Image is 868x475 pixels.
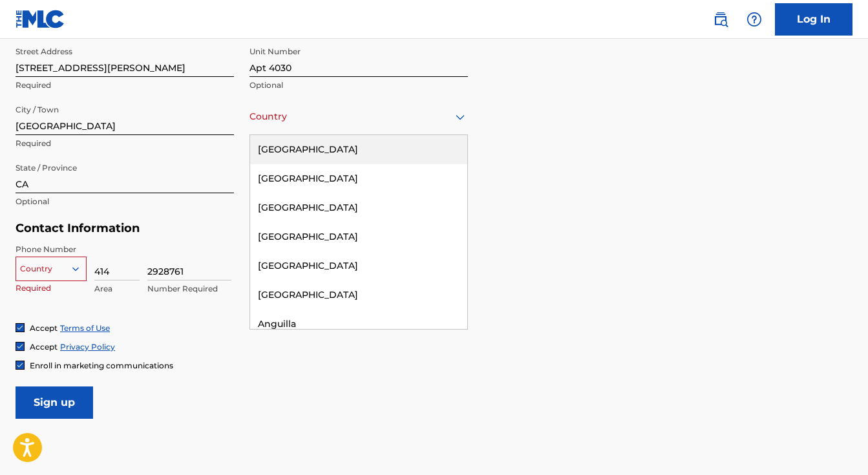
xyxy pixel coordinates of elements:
div: Help [741,6,767,32]
a: Privacy Policy [60,342,115,352]
p: Number Required [147,283,231,295]
a: Terms of Use [60,323,110,333]
img: checkbox [16,324,24,332]
span: Accept [30,323,58,333]
img: MLC Logo [16,10,65,28]
div: [GEOGRAPHIC_DATA] [250,280,467,310]
img: search [713,12,728,27]
a: Log In [775,3,852,36]
p: Optional [16,196,234,207]
h5: Contact Information [16,221,468,236]
a: Public Search [708,6,734,32]
span: Enroll in marketing communications [30,361,173,370]
img: checkbox [16,343,24,350]
p: Optional [249,79,468,91]
p: Area [94,283,140,295]
div: [GEOGRAPHIC_DATA] [250,135,467,164]
div: [GEOGRAPHIC_DATA] [250,164,467,193]
p: Required [16,282,87,294]
div: [GEOGRAPHIC_DATA] [250,251,467,280]
input: Sign up [16,386,93,419]
p: Required [16,79,234,91]
span: Accept [30,342,58,352]
div: [GEOGRAPHIC_DATA] [250,222,467,251]
div: [GEOGRAPHIC_DATA] [250,193,467,222]
img: help [746,12,762,27]
div: Anguilla [250,310,467,339]
p: Required [16,138,234,149]
img: checkbox [16,361,24,369]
